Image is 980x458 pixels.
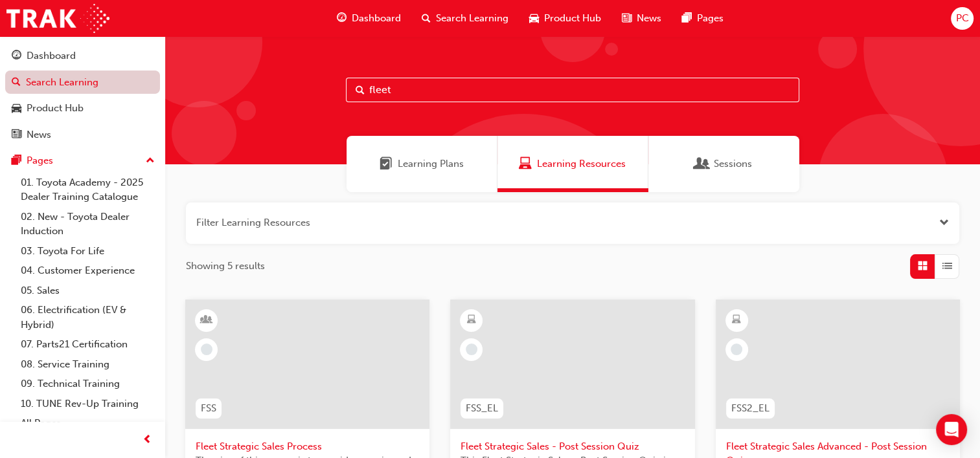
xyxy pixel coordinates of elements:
a: news-iconNews [611,5,672,32]
button: Pages [5,149,160,173]
span: Dashboard [352,11,401,26]
span: Learning Resources [519,157,532,171]
a: 09. Technical Training [16,374,160,394]
div: Product Hub [27,101,84,116]
span: PC [955,11,968,26]
span: pages-icon [12,155,21,167]
span: News [637,11,661,26]
a: 02. New - Toyota Dealer Induction [16,207,160,241]
a: News [5,123,160,147]
input: Search... [346,78,799,102]
span: FSS [201,401,216,416]
span: learningRecordVerb_NONE-icon [201,343,212,355]
a: 04. Customer Experience [16,261,160,281]
span: Learning Plans [398,157,464,171]
a: Dashboard [5,44,160,68]
span: learningResourceType_ELEARNING-icon [467,312,476,329]
span: learningRecordVerb_NONE-icon [466,343,477,355]
a: 06. Electrification (EV & Hybrid) [16,300,160,334]
span: search-icon [422,10,431,27]
span: FSS2_EL [731,401,769,416]
span: learningRecordVerb_NONE-icon [731,343,742,355]
a: 08. Service Training [16,354,160,375]
span: Search [356,83,365,98]
span: car-icon [12,103,21,114]
button: Open the filter [939,215,949,230]
span: pages-icon [682,10,692,27]
span: search-icon [12,77,21,89]
span: learningResourceType_ELEARNING-icon [732,312,741,329]
a: Product Hub [5,96,160,120]
div: Pages [27,153,53,168]
a: SessionsSessions [648,136,799,192]
a: 05. Sales [16,281,160,301]
span: Fleet Strategic Sales - Post Session Quiz [461,439,684,454]
span: guage-icon [12,50,21,62]
span: Learning Plans [380,157,393,171]
span: prev-icon [142,432,152,448]
span: List [942,259,952,274]
a: All Pages [16,413,160,433]
span: Sessions [714,157,752,171]
a: Learning ResourcesLearning Resources [497,136,648,192]
span: car-icon [529,10,539,27]
a: 01. Toyota Academy - 2025 Dealer Training Catalogue [16,173,160,207]
a: search-iconSearch Learning [411,5,519,32]
span: Product Hub [544,11,601,26]
a: 03. Toyota For Life [16,241,160,261]
a: 07. Parts21 Certification [16,334,160,354]
div: Open Intercom Messenger [936,414,967,445]
span: Learning Resources [537,157,626,171]
span: Search Learning [436,11,508,26]
img: Trak [6,4,109,33]
button: PC [951,7,974,30]
span: learningResourceType_INSTRUCTOR_LED-icon [202,312,211,329]
span: Pages [697,11,724,26]
a: Search Learning [5,71,160,94]
span: guage-icon [337,10,347,27]
span: Sessions [696,157,709,171]
a: car-iconProduct Hub [519,5,611,32]
span: Fleet Strategic Sales Process [196,439,419,454]
span: Grid [918,259,928,274]
span: up-icon [146,153,155,169]
a: pages-iconPages [672,5,734,32]
div: Dashboard [27,49,76,63]
span: news-icon [622,10,632,27]
a: guage-iconDashboard [326,5,411,32]
div: News [27,127,51,142]
span: FSS_EL [466,401,498,416]
a: 10. TUNE Rev-Up Training [16,394,160,414]
button: DashboardSearch LearningProduct HubNews [5,41,160,149]
span: news-icon [12,129,21,141]
span: Showing 5 results [186,259,265,274]
a: Learning PlansLearning Plans [347,136,497,192]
